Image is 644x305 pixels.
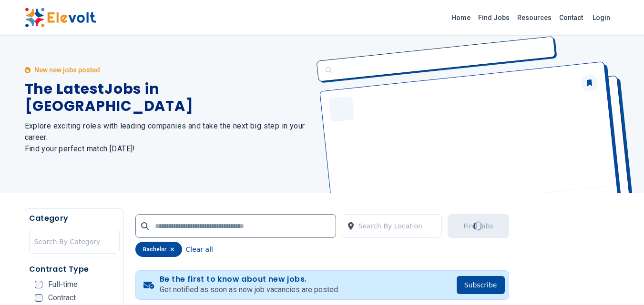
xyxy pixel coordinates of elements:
button: Clear all [186,242,213,257]
a: Resources [513,10,555,25]
iframe: Chat Widget [596,259,644,305]
a: Login [587,8,616,27]
img: Elevolt [25,8,96,28]
div: Loading... [471,219,485,233]
a: Home [448,10,474,25]
h1: The Latest Jobs in [GEOGRAPHIC_DATA] [25,80,311,115]
div: bachelor [135,242,182,257]
p: New new jobs posted [34,65,100,75]
input: Contract [35,294,42,302]
button: Subscribe [457,276,505,294]
h4: Be the first to know about new jobs. [160,275,339,284]
button: Find JobsLoading... [448,214,509,238]
span: Full-time [48,281,78,288]
h2: Explore exciting roles with leading companies and take the next big step in your career. Find you... [25,120,311,155]
span: Contract [48,294,76,302]
p: Get notified as soon as new job vacancies are posted. [160,284,339,295]
h5: Category [29,213,120,224]
h5: Contract Type [29,264,120,275]
a: Find Jobs [474,10,513,25]
input: Full-time [35,281,42,288]
a: Contact [555,10,587,25]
